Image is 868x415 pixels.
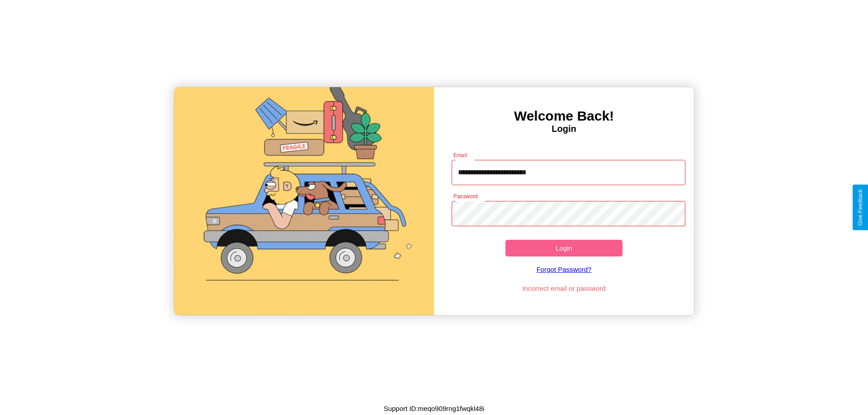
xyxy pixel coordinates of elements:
a: Forgot Password? [447,256,681,282]
h4: Login [434,124,694,134]
label: Password [453,192,477,200]
img: gif [174,87,434,315]
label: Email [453,151,467,159]
h3: Welcome Back! [434,108,694,124]
p: Incorrect email or password [447,282,681,294]
div: Give Feedback [857,189,863,226]
button: Login [505,240,623,256]
p: Support ID: meqo909rng1fwqkl48i [384,402,485,415]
